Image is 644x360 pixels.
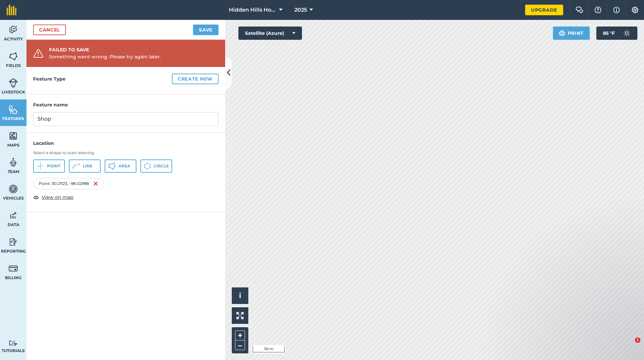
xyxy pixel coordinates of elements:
[9,184,18,194] img: svg+xml;base64,PD94bWwgdmVyc2lvbj0iMS4wIiBlbmNvZGluZz0idXRmLTgiPz4KPCEtLSBHZW5lcmF0b3I6IEFkb2JlIE...
[33,150,219,155] h3: Select a shape to start drawing
[33,74,219,84] h4: Feature Type
[613,6,620,14] img: svg+xml;base64,PHN2ZyB4bWxucz0iaHR0cDovL3d3dy53My5vcmcvMjAwMC9zdmciIHdpZHRoPSIxNyIgaGVpZ2h0PSIxNy...
[635,337,640,343] span: 1
[621,337,637,353] iframe: Intercom live chat
[33,193,74,201] button: View on map
[33,101,219,108] h4: Feature name
[9,104,18,114] img: svg+xml;base64,PHN2ZyB4bWxucz0iaHR0cDovL3d3dy53My5vcmcvMjAwMC9zdmciIHdpZHRoPSI1NiIgaGVpZ2h0PSI2MC...
[9,264,18,273] img: svg+xml;base64,PD94bWwgdmVyc2lvbj0iMS4wIiBlbmNvZGluZz0idXRmLTgiPz4KPCEtLSBHZW5lcmF0b3I6IEFkb2JlIE...
[559,29,565,37] img: svg+xml;base64,PHN2ZyB4bWxucz0iaHR0cDovL3d3dy53My5vcmcvMjAwMC9zdmciIHdpZHRoPSIxOSIgaGVpZ2h0PSIyNC...
[47,163,60,169] span: Point
[229,6,276,14] span: Hidden Hills Honey
[631,7,639,13] img: A cog icon
[575,7,583,13] img: Two speech bubbles overlapping with the left bubble in the forefront
[33,25,66,35] a: Cancel
[69,159,101,173] button: Line
[33,48,44,58] img: svg+xml;base64,PHN2ZyB4bWxucz0iaHR0cDovL3d3dy53My5vcmcvMjAwMC9zdmciIHdpZHRoPSIzMiIgaGVpZ2h0PSIzMC...
[33,159,65,173] button: Point
[525,5,563,15] a: Upgrade
[596,27,637,40] button: 85 °F
[294,6,307,14] span: 2025
[105,159,136,173] button: Area
[140,159,172,173] button: Circle
[9,340,18,346] img: svg+xml;base64,PD94bWwgdmVyc2lvbj0iMS4wIiBlbmNvZGluZz0idXRmLTgiPz4KPCEtLSBHZW5lcmF0b3I6IEFkb2JlIE...
[236,312,244,319] img: Four arrows, one pointing top left, one top right, one bottom right and the last bottom left
[33,140,219,147] h4: Location
[9,78,18,88] img: svg+xml;base64,PD94bWwgdmVyc2lvbj0iMS4wIiBlbmNvZGluZz0idXRmLTgiPz4KPCEtLSBHZW5lcmF0b3I6IEFkb2JlIE...
[172,74,219,84] button: Create new
[238,27,302,40] button: Satellite (Azure)
[83,163,92,169] span: Line
[33,193,39,201] img: svg+xml;base64,PHN2ZyB4bWxucz0iaHR0cDovL3d3dy53My5vcmcvMjAwMC9zdmciIHdpZHRoPSIxOCIgaGVpZ2h0PSIyNC...
[49,46,161,53] div: Failed to save
[119,163,130,169] span: Area
[9,51,18,61] img: svg+xml;base64,PHN2ZyB4bWxucz0iaHR0cDovL3d3dy53My5vcmcvMjAwMC9zdmciIHdpZHRoPSI1NiIgaGVpZ2h0PSI2MC...
[154,163,169,169] span: Circle
[7,5,17,15] img: fieldmargin Logo
[239,291,241,300] span: i
[42,194,74,201] span: View on map
[235,330,245,340] button: +
[235,340,245,350] button: –
[49,53,161,60] div: Something went wrong. Please try again later.
[553,27,590,40] button: Print
[620,27,633,40] img: svg+xml;base64,PD94bWwgdmVyc2lvbj0iMS4wIiBlbmNvZGluZz0idXRmLTgiPz4KPCEtLSBHZW5lcmF0b3I6IEFkb2JlIE...
[594,7,602,13] img: A question mark icon
[9,131,18,141] img: svg+xml;base64,PHN2ZyB4bWxucz0iaHR0cDovL3d3dy53My5vcmcvMjAwMC9zdmciIHdpZHRoPSI1NiIgaGVpZ2h0PSI2MC...
[232,287,248,304] button: i
[9,237,18,247] img: svg+xml;base64,PD94bWwgdmVyc2lvbj0iMS4wIiBlbmNvZGluZz0idXRmLTgiPz4KPCEtLSBHZW5lcmF0b3I6IEFkb2JlIE...
[603,27,615,40] span: 85 ° F
[9,210,18,220] img: svg+xml;base64,PD94bWwgdmVyc2lvbj0iMS4wIiBlbmNvZGluZz0idXRmLTgiPz4KPCEtLSBHZW5lcmF0b3I6IEFkb2JlIE...
[9,25,18,35] img: svg+xml;base64,PD94bWwgdmVyc2lvbj0iMS4wIiBlbmNvZGluZz0idXRmLTgiPz4KPCEtLSBHZW5lcmF0b3I6IEFkb2JlIE...
[93,180,98,188] img: svg+xml;base64,PHN2ZyB4bWxucz0iaHR0cDovL3d3dy53My5vcmcvMjAwMC9zdmciIHdpZHRoPSIxNiIgaGVpZ2h0PSIyNC...
[33,178,104,189] div: Point : 30.21123 , -98.02998
[193,25,219,35] button: Save
[9,157,18,167] img: svg+xml;base64,PD94bWwgdmVyc2lvbj0iMS4wIiBlbmNvZGluZz0idXRmLTgiPz4KPCEtLSBHZW5lcmF0b3I6IEFkb2JlIE...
